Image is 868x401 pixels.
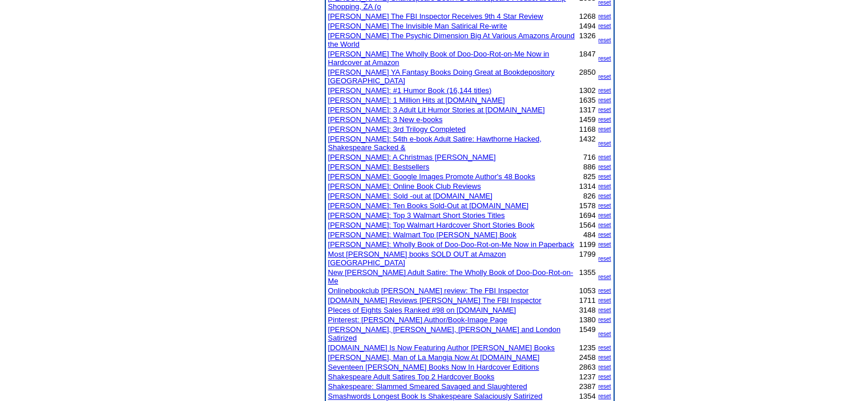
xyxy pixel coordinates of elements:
[598,140,611,147] a: reset
[579,353,596,362] font: 2458
[579,106,596,114] font: 1317
[579,363,596,371] font: 2863
[598,287,611,294] a: reset
[328,96,505,104] a: [PERSON_NAME]: 1 Million Hits at [DOMAIN_NAME]
[579,296,596,305] font: 1711
[579,343,596,352] font: 1235
[328,268,574,285] a: New [PERSON_NAME] Adult Satire: The Wholly Book of Doo-Doo-Rot-on-Me
[328,392,543,400] a: Smashwords Longest Book Is Shakespeare Salaciously Satirized
[579,392,596,400] font: 1354
[598,222,611,228] a: reset
[579,268,596,277] font: 1355
[328,211,505,220] a: [PERSON_NAME]: Top 3 Walmart Short Stories Titles
[598,154,611,160] a: reset
[579,68,596,76] font: 2850
[328,343,555,352] a: [DOMAIN_NAME] Is Now Featuring Author [PERSON_NAME] Books
[598,173,611,180] a: reset
[598,241,611,248] a: reset
[583,172,596,181] font: 825
[328,115,443,124] a: [PERSON_NAME]: 3 New e-books
[579,125,596,133] font: 1168
[598,164,611,170] a: reset
[579,211,596,220] font: 1694
[598,202,611,209] a: reset
[583,153,596,161] font: 716
[328,163,430,171] a: [PERSON_NAME]: Bestsellers
[579,96,596,104] font: 1635
[598,193,611,199] a: reset
[598,354,611,361] a: reset
[579,182,596,191] font: 1314
[328,125,466,133] a: [PERSON_NAME]: 3rd Trilogy Completed
[579,221,596,229] font: 1564
[328,230,516,239] a: [PERSON_NAME]: Walmart Top [PERSON_NAME] Book
[579,240,596,249] font: 1199
[598,55,611,62] a: reset
[598,374,611,380] a: reset
[328,306,516,314] a: PIeces of Eights Sales Ranked #98 on [DOMAIN_NAME]
[328,172,535,181] a: [PERSON_NAME]: Google Images Promote Author's 48 Books
[328,68,555,85] a: [PERSON_NAME] YA Fantasy Books Doing Great at Bookdepository [GEOGRAPHIC_DATA]
[598,87,611,94] a: reset
[328,135,542,152] a: [PERSON_NAME]: 54th e-book Adult Satire: Hawthorne Hacked, Shakespeare Sacked &
[598,126,611,132] a: reset
[579,135,596,143] font: 1432
[328,12,543,21] a: [PERSON_NAME] The FBI Inspector Receives 9th 4 Star Review
[583,192,596,200] font: 826
[598,331,611,337] a: reset
[328,50,550,67] a: [PERSON_NAME] The Wholly Book of Doo-Doo-Rot-on-Me Now in Hardcover at Amazon
[598,256,611,262] a: reset
[328,31,575,48] a: [PERSON_NAME] The Psychic Dimension Big At Various Amazons Around the World
[598,297,611,303] a: reset
[328,372,495,381] a: Shakespeare Adult Satires Top 2 Hardcover Books
[328,250,506,267] a: Most [PERSON_NAME] books SOLD OUT at Amazon [GEOGRAPHIC_DATA]
[598,116,611,123] a: reset
[598,97,611,103] a: reset
[579,315,596,324] font: 1380
[598,183,611,189] a: reset
[328,22,507,30] a: [PERSON_NAME] The Invisible Man Satirical Re-write
[598,393,611,399] a: reset
[328,286,529,295] a: Onlinebookclub [PERSON_NAME] review: The FBI Inspector
[579,306,596,314] font: 3148
[598,232,611,238] a: reset
[583,230,596,239] font: 484
[328,192,492,200] a: [PERSON_NAME]: Sold -out at [DOMAIN_NAME]
[598,383,611,390] a: reset
[328,221,535,229] a: [PERSON_NAME]: Top Walmart Hardcover Short Stories Book
[579,286,596,295] font: 1053
[328,353,540,362] a: [PERSON_NAME], Man of La Mangia Now At [DOMAIN_NAME]
[598,74,611,80] a: reset
[583,163,596,171] font: 886
[328,296,542,305] a: [DOMAIN_NAME] Reviews [PERSON_NAME] The FBI Inspector
[579,86,596,95] font: 1302
[598,364,611,370] a: reset
[579,22,596,30] font: 1494
[328,182,481,191] a: [PERSON_NAME]: Online Book Club Reviews
[598,13,611,19] a: reset
[579,201,596,210] font: 1578
[579,250,596,258] font: 1799
[598,345,611,351] a: reset
[328,201,529,210] a: [PERSON_NAME]: Ten Books Sold-Out at [DOMAIN_NAME]
[598,274,611,280] a: reset
[579,325,596,334] font: 1549
[579,115,596,124] font: 1459
[579,50,596,58] font: 1847
[579,372,596,381] font: 1237
[328,315,507,324] a: Pinterest: [PERSON_NAME] Author/Book-Image Page
[598,23,611,29] a: reset
[598,212,611,218] a: reset
[598,107,611,113] a: reset
[598,317,611,323] a: reset
[579,382,596,391] font: 2387
[598,37,611,43] a: reset
[579,31,596,40] font: 1326
[579,12,596,21] font: 1268
[328,325,560,342] a: [PERSON_NAME], [PERSON_NAME], [PERSON_NAME] and London Satirized
[328,363,539,371] a: Seventeen [PERSON_NAME] Books Now In Hardcover Editions
[328,240,574,249] a: [PERSON_NAME]: Wholly Book of Doo-Doo-Rot-on-Me Now in Paperback
[598,307,611,313] a: reset
[328,86,492,95] a: [PERSON_NAME]: #1 Humor Book (16,144 titles)
[328,382,527,391] a: Shakespeare: Slammed Smeared Savaged and Slaughtered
